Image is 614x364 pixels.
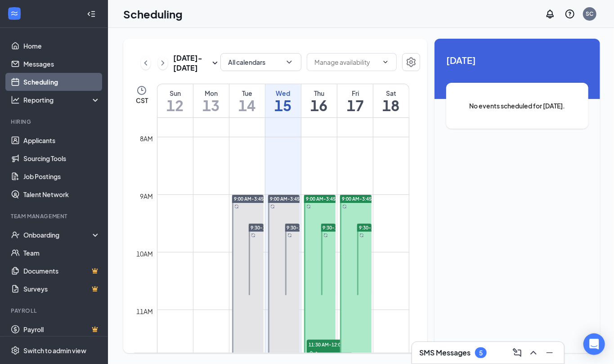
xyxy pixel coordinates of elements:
[512,347,523,358] svg: ComposeMessage
[373,84,409,117] a: October 18, 2025
[528,347,539,358] svg: ChevronUp
[11,212,99,220] div: Team Management
[342,196,379,202] span: 9:00 AM-3:45 PM
[157,84,193,117] a: October 12, 2025
[229,84,265,117] a: October 14, 2025
[359,233,364,238] svg: Sync
[315,351,318,357] span: 1
[234,196,271,202] span: 9:00 AM-3:45 PM
[323,225,355,231] span: 9:30-10:45 AM
[23,73,100,91] a: Scheduling
[306,204,311,209] svg: Sync
[23,230,93,239] div: Onboarding
[359,225,391,231] span: 9:30-10:45 AM
[11,230,20,239] svg: UserCheck
[193,98,229,113] h1: 13
[23,167,100,185] a: Job Postings
[23,37,100,55] a: Home
[11,118,99,126] div: Hiring
[402,53,420,73] a: Settings
[139,134,155,144] div: 8am
[307,340,352,349] span: 11:30 AM-12:00 PM
[270,196,307,202] span: 9:00 AM-3:45 PM
[583,333,605,355] div: Open Intercom Messenger
[446,53,588,67] span: [DATE]
[141,56,151,70] button: ChevronLeft
[193,89,229,98] div: Mon
[23,244,100,262] a: Team
[157,89,193,98] div: Sun
[337,98,373,113] h1: 17
[373,98,409,113] h1: 18
[136,85,147,96] svg: Clock
[173,53,210,73] h3: [DATE] - [DATE]
[23,149,100,167] a: Sourcing Tools
[301,84,337,117] a: October 16, 2025
[23,185,100,203] a: Talent Network
[87,9,96,18] svg: Collapse
[301,89,337,98] div: Thu
[545,9,556,19] svg: Notifications
[464,101,570,111] span: No events scheduled for [DATE].
[220,53,301,71] button: All calendarsChevronDown
[544,347,555,358] svg: Minimize
[23,262,100,280] a: DocumentsCrown
[265,98,301,113] h1: 15
[10,9,19,18] svg: WorkstreamLogo
[234,204,239,209] svg: Sync
[287,233,292,238] svg: Sync
[158,56,168,70] button: ChevronRight
[526,346,541,360] button: ChevronUp
[270,204,275,209] svg: Sync
[157,98,193,113] h1: 12
[342,204,347,209] svg: Sync
[287,225,319,231] span: 9:30-10:45 AM
[193,84,229,117] a: October 13, 2025
[373,89,409,98] div: Sat
[158,58,167,68] svg: ChevronRight
[337,89,373,98] div: Fri
[565,9,575,19] svg: QuestionInfo
[23,346,86,355] div: Switch to admin view
[265,89,301,98] div: Wed
[285,58,294,67] svg: ChevronDown
[306,196,343,202] span: 9:00 AM-3:45 PM
[542,346,557,360] button: Minimize
[136,96,148,105] span: CST
[419,348,471,358] h3: SMS Messages
[251,233,255,238] svg: Sync
[229,98,265,113] h1: 14
[11,95,20,104] svg: Analysis
[11,307,99,315] div: Payroll
[251,225,283,231] span: 9:30-10:45 AM
[141,58,150,68] svg: ChevronLeft
[479,349,483,357] div: 5
[402,53,420,71] button: Settings
[382,58,389,66] svg: ChevronDown
[510,346,524,360] button: ComposeMessage
[23,55,100,73] a: Messages
[23,280,100,298] a: SurveysCrown
[314,57,378,67] input: Manage availability
[135,306,155,316] div: 11am
[210,58,220,68] svg: SmallChevronDown
[301,98,337,113] h1: 16
[23,131,100,149] a: Applicants
[337,84,373,117] a: October 17, 2025
[265,84,301,117] a: October 15, 2025
[309,351,314,356] svg: User
[123,6,183,22] h1: Scheduling
[323,233,328,238] svg: Sync
[23,320,100,338] a: PayrollCrown
[586,10,594,18] div: SC
[406,57,417,67] svg: Settings
[11,346,20,355] svg: Settings
[135,249,155,259] div: 10am
[23,95,101,104] div: Reporting
[139,191,155,201] div: 9am
[229,89,265,98] div: Tue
